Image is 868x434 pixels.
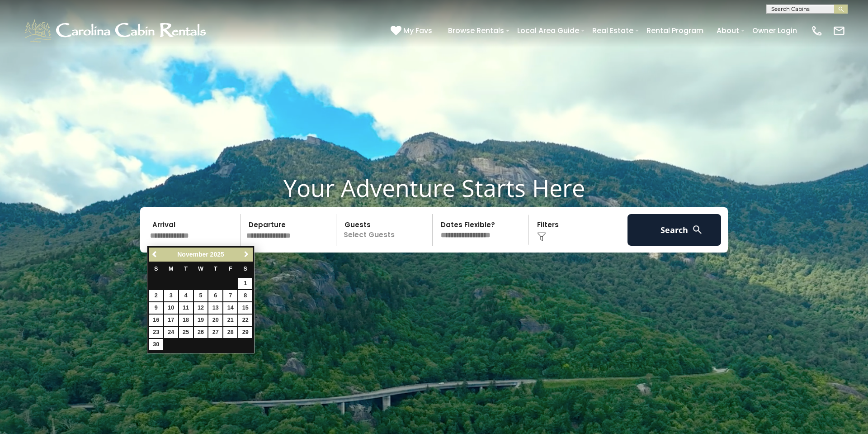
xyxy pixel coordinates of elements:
span: Next [243,251,250,258]
a: Next [241,249,252,260]
a: 11 [179,302,193,314]
a: 5 [194,290,208,301]
a: 12 [194,302,208,314]
span: Saturday [244,266,247,272]
a: Local Area Guide [513,23,584,38]
a: 15 [238,302,252,314]
a: 27 [208,327,222,338]
button: Search [627,214,721,246]
a: 13 [208,302,222,314]
a: 17 [164,315,178,326]
span: 2025 [210,251,224,258]
a: 9 [149,302,163,314]
span: Tuesday [184,266,188,272]
span: My Favs [403,25,432,36]
a: 7 [223,290,237,301]
a: Rental Program [642,23,708,38]
img: filter--v1.png [537,232,546,241]
a: 25 [179,327,193,338]
h1: Your Adventure Starts Here [7,174,861,202]
span: Thursday [214,266,217,272]
p: Select Guests [339,214,432,246]
span: November [177,251,208,258]
a: 19 [194,315,208,326]
a: Browse Rentals [443,23,509,38]
span: Sunday [154,266,158,272]
a: 21 [223,315,237,326]
a: 2 [149,290,163,301]
a: 1 [238,278,252,289]
a: 10 [164,302,178,314]
a: 26 [194,327,208,338]
a: 30 [149,339,163,350]
img: phone-regular-white.png [811,24,823,37]
a: Real Estate [588,23,638,38]
a: 6 [208,290,222,301]
a: 14 [223,302,237,314]
a: My Favs [391,25,434,37]
a: 4 [179,290,193,301]
a: Owner Login [748,23,802,38]
span: Friday [229,266,232,272]
img: search-regular-white.png [692,224,703,235]
a: 16 [149,315,163,326]
img: mail-regular-white.png [833,24,845,37]
a: 22 [238,315,252,326]
a: 20 [208,315,222,326]
span: Previous [151,251,159,258]
a: 8 [238,290,252,301]
img: White-1-1-2.png [23,17,210,44]
a: 24 [164,327,178,338]
span: Wednesday [198,266,203,272]
a: 28 [223,327,237,338]
span: Monday [169,266,174,272]
a: About [712,23,744,38]
a: Previous [150,249,161,260]
a: 23 [149,327,163,338]
a: 3 [164,290,178,301]
a: 29 [238,327,252,338]
a: 18 [179,315,193,326]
